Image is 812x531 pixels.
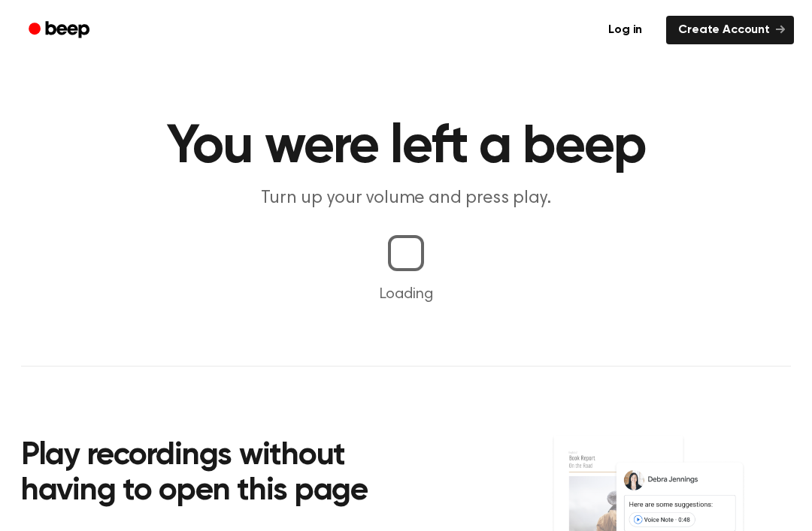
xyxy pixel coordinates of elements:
a: Beep [18,16,103,45]
h2: Play recordings without having to open this page [21,439,426,510]
p: Loading [18,283,794,306]
a: Log in [593,13,657,47]
h1: You were left a beep [21,120,791,174]
a: Create Account [666,16,794,44]
p: Turn up your volume and press play. [117,186,695,211]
